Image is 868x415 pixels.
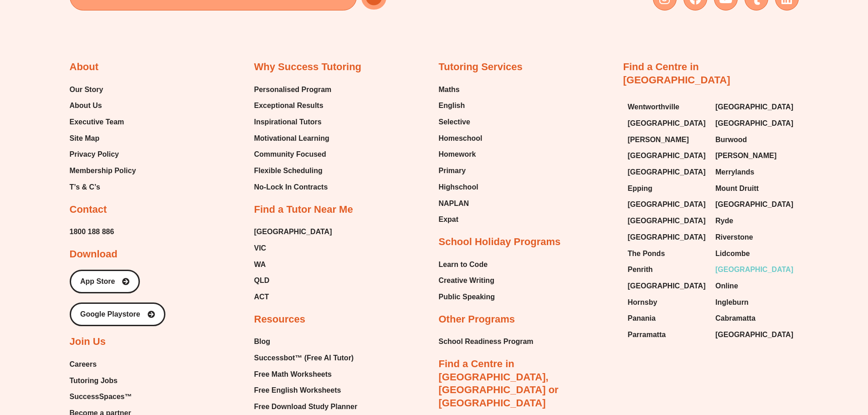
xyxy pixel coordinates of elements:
[439,313,515,326] h2: Other Programs
[70,148,119,161] span: Privacy Policy
[439,61,523,74] h2: Tutoring Services
[254,400,358,414] span: Free Download Study Planner
[715,133,794,147] a: Burwood
[254,351,354,365] span: Successbot™ (Free AI Tutor)
[628,231,707,244] a: [GEOGRAPHIC_DATA]
[439,335,534,348] a: School Readiness Program
[715,165,794,179] a: Merrylands
[70,270,140,293] a: App Store
[254,258,266,272] span: WA
[628,214,706,228] span: [GEOGRAPHIC_DATA]
[439,290,495,304] span: Public Speaking
[254,313,306,326] h2: Resources
[715,214,794,228] a: Ryde
[70,61,99,74] h2: About
[715,296,794,309] a: Ingleburn
[254,225,332,239] a: [GEOGRAPHIC_DATA]
[254,132,329,145] span: Motivational Learning
[715,328,793,342] span: [GEOGRAPHIC_DATA]
[70,164,136,178] a: Membership Policy
[715,182,794,195] a: Mount Druitt
[254,258,332,272] a: WA
[80,278,115,285] span: App Store
[70,225,114,239] a: 1800 188 886
[628,198,706,211] span: [GEOGRAPHIC_DATA]
[254,99,332,113] a: Exceptional Results
[628,117,707,130] a: [GEOGRAPHIC_DATA]
[254,274,270,287] span: QLD
[70,358,97,371] span: Careers
[628,279,706,293] span: [GEOGRAPHIC_DATA]
[715,182,759,195] span: Mount Druitt
[254,368,332,381] span: Free Math Worksheets
[623,61,730,86] a: Find a Centre in [GEOGRAPHIC_DATA]
[70,390,132,404] span: SuccessSpaces™
[628,312,707,325] a: Panania
[254,335,363,348] a: Blog
[439,197,483,210] a: NAPLAN
[628,100,707,114] a: Wentworthville
[715,312,794,325] a: Cabramatta
[439,99,465,113] span: English
[715,117,793,130] span: [GEOGRAPHIC_DATA]
[70,302,165,326] a: Google Playstore
[70,390,148,404] a: SuccessSpaces™
[254,180,328,194] span: No-Lock In Contracts
[254,351,363,365] a: Successbot™ (Free AI Tutor)
[715,133,747,147] span: Burwood
[70,83,103,97] span: Our Story
[439,358,559,409] a: Find a Centre in [GEOGRAPHIC_DATA], [GEOGRAPHIC_DATA] or [GEOGRAPHIC_DATA]
[439,164,466,178] span: Primary
[628,165,707,179] a: [GEOGRAPHIC_DATA]
[715,100,794,114] a: [GEOGRAPHIC_DATA]
[254,335,271,348] span: Blog
[70,180,100,194] span: T’s & C’s
[254,164,323,178] span: Flexible Scheduling
[70,132,100,145] span: Site Map
[439,258,495,272] a: Learn to Code
[716,312,868,415] div: Chat Widget
[254,241,332,255] a: VIC
[70,83,136,97] a: Our Story
[715,263,793,277] span: [GEOGRAPHIC_DATA]
[254,99,324,113] span: Exceptional Results
[628,247,665,261] span: The Ponds
[70,248,118,261] h2: Download
[254,400,363,414] a: Free Download Study Planner
[628,149,706,163] span: [GEOGRAPHIC_DATA]
[70,115,124,129] span: Executive Team
[628,279,707,293] a: [GEOGRAPHIC_DATA]
[254,290,332,304] a: ACT
[715,279,738,293] span: Online
[715,165,754,179] span: Merrylands
[70,132,136,145] a: Site Map
[70,203,107,216] h2: Contact
[439,274,495,287] a: Creative Writing
[715,231,753,244] span: Riverstone
[628,182,707,195] a: Epping
[715,247,794,261] a: Lidcombe
[80,311,140,318] span: Google Playstore
[628,296,657,309] span: Hornsby
[628,214,707,228] a: [GEOGRAPHIC_DATA]
[628,296,707,309] a: Hornsby
[439,213,459,226] span: Expat
[628,198,707,211] a: [GEOGRAPHIC_DATA]
[628,328,707,342] a: Parramatta
[254,203,353,216] h2: Find a Tutor Near Me
[254,241,267,255] span: VIC
[439,115,483,129] a: Selective
[628,263,653,277] span: Penrith
[715,328,794,342] a: [GEOGRAPHIC_DATA]
[254,83,332,97] a: Personalised Program
[715,263,794,277] a: [GEOGRAPHIC_DATA]
[715,312,755,325] span: Cabramatta
[70,335,106,348] h2: Join Us
[439,132,483,145] span: Homeschool
[439,99,483,113] a: English
[70,374,148,388] a: Tutoring Jobs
